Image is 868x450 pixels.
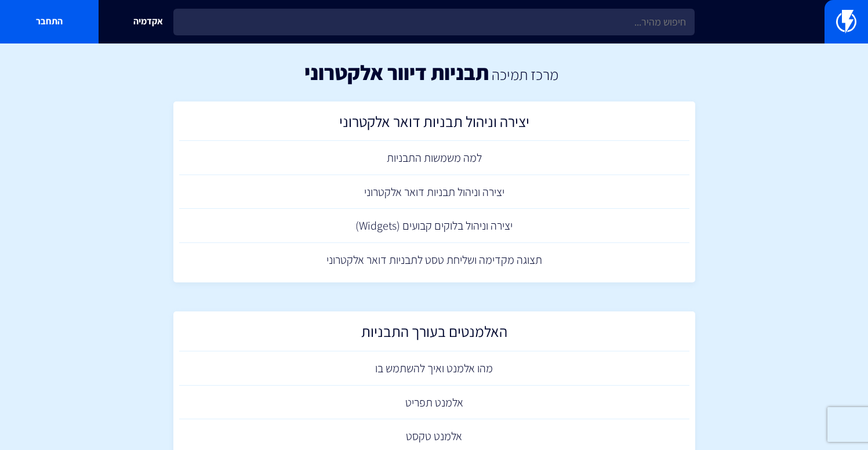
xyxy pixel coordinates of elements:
[173,9,694,35] input: חיפוש מהיר...
[179,175,689,209] a: יצירה וניהול תבניות דואר אלקטרוני
[179,141,689,175] a: למה משמשות התבניות
[179,107,689,141] a: יצירה וניהול תבניות דואר אלקטרוני
[179,386,689,420] a: אלמנט תפריט
[179,209,689,243] a: יצירה וניהול בלוקים קבועים (Widgets)
[179,351,689,386] a: מהו אלמנט ואיך להשתמש בו
[185,323,684,346] h2: האלמנטים בעורך התבניות
[179,243,689,277] a: תצוגה מקדימה ושליחת טסט לתבניות דואר אלקטרוני
[185,113,684,136] h2: יצירה וניהול תבניות דואר אלקטרוני
[179,317,689,351] a: האלמנטים בעורך התבניות
[492,64,558,84] a: מרכז תמיכה
[304,61,489,84] h1: תבניות דיוור אלקטרוני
